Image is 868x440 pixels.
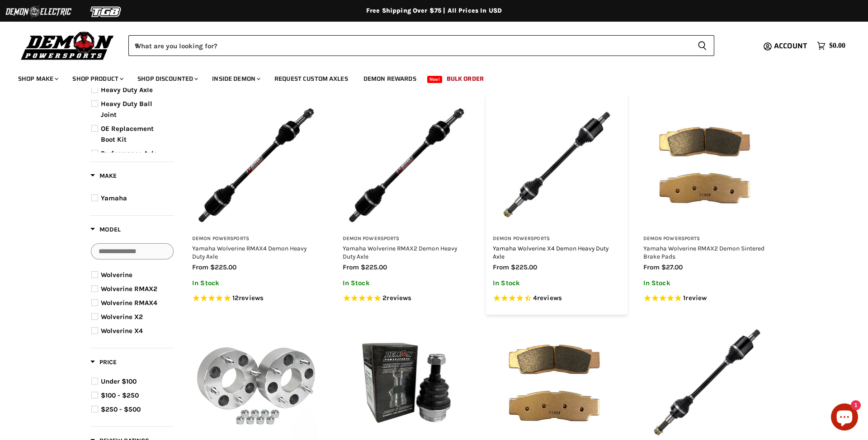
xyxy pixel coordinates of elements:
[533,294,562,302] span: 4 reviews
[101,100,152,119] span: Heavy Duty Ball Joint
[232,294,264,302] span: 12 reviews
[343,279,471,287] p: In Stock
[493,236,621,242] h3: Demon Powersports
[101,327,143,335] span: Wolverine X4
[683,294,707,302] span: 1 reviews
[511,263,537,271] span: $225.00
[268,69,355,88] a: Request Custom Axles
[382,294,411,302] span: 2 reviews
[90,226,121,233] span: Model
[101,313,143,321] span: Wolverine X2
[101,391,139,399] span: $100 - $250
[72,3,140,20] img: TGB Logo 2
[192,279,320,287] p: In Stock
[690,35,714,56] button: Search
[101,285,157,293] span: Wolverine RMAX2
[343,294,471,303] span: Rated 5.0 out of 5 stars 2 reviews
[770,42,812,50] a: Account
[18,29,117,61] img: Demon Powersports
[493,102,621,229] img: Yamaha Wolverine X4 Demon Heavy Duty Axle
[440,69,491,88] a: Bulk Order
[343,263,359,271] span: from
[192,294,320,303] span: Rated 5.0 out of 5 stars 12 reviews
[343,236,471,242] h3: Demon Powersports
[343,102,471,229] img: Yamaha Wolverine RMAX2 Demon Heavy Duty Axle
[643,245,764,260] a: Yamaha Wolverine RMAX2 Demon Sintered Brake Pads
[131,69,203,88] a: Shop Discounted
[537,294,562,302] span: reviews
[90,171,117,183] button: Filter by Make
[812,39,850,52] a: $0.00
[11,69,64,88] a: Shop Make
[427,76,443,83] span: New!
[5,3,72,20] img: Demon Electric Logo 2
[643,279,771,287] p: In Stock
[493,263,509,271] span: from
[493,279,621,287] p: In Stock
[643,294,771,303] span: Rated 5.0 out of 5 stars 1 reviews
[72,7,796,15] div: Free Shipping Over $75 | All Prices In USD
[685,294,707,302] span: review
[643,263,660,271] span: from
[661,263,683,271] span: $27.00
[343,245,457,260] a: Yamaha Wolverine RMAX2 Demon Heavy Duty Axle
[90,172,117,180] span: Make
[101,194,127,202] span: Yamaha
[493,294,621,303] span: Rated 4.5 out of 5 stars 4 reviews
[387,294,411,302] span: reviews
[205,69,266,88] a: Inside Demon
[101,149,157,157] span: Performance Axle
[91,243,174,259] input: Search Options
[192,236,320,242] h3: Demon Powersports
[90,358,117,366] span: Price
[493,245,609,260] a: Yamaha Wolverine X4 Demon Heavy Duty Axle
[90,358,117,369] button: Filter by Price
[210,263,236,271] span: $225.00
[239,294,264,302] span: reviews
[643,236,771,242] h3: Demon Powersports
[192,245,307,260] a: Yamaha Wolverine RMAX4 Demon Heavy Duty Axle
[11,66,843,88] ul: Main menu
[101,125,154,144] span: OE Replacement Boot Kit
[101,86,153,94] span: Heavy Duty Axle
[101,377,137,385] span: Under $100
[357,69,423,88] a: Demon Rewards
[643,102,771,229] img: Yamaha Wolverine RMAX2 Demon Sintered Brake Pads
[361,263,387,271] span: $225.00
[828,403,861,433] inbox-online-store-chat: Shopify online store chat
[774,40,807,51] span: Account
[101,299,157,307] span: Wolverine RMAX4
[101,271,132,279] span: Wolverine
[192,102,320,229] img: Yamaha Wolverine RMAX4 Demon Heavy Duty Axle
[128,35,690,56] input: When autocomplete results are available use up and down arrows to review and enter to select
[90,225,121,236] button: Filter by Model
[101,405,141,413] span: $250 - $500
[192,263,208,271] span: from
[66,69,129,88] a: Shop Product
[829,42,845,50] span: $0.00
[128,35,714,56] form: Product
